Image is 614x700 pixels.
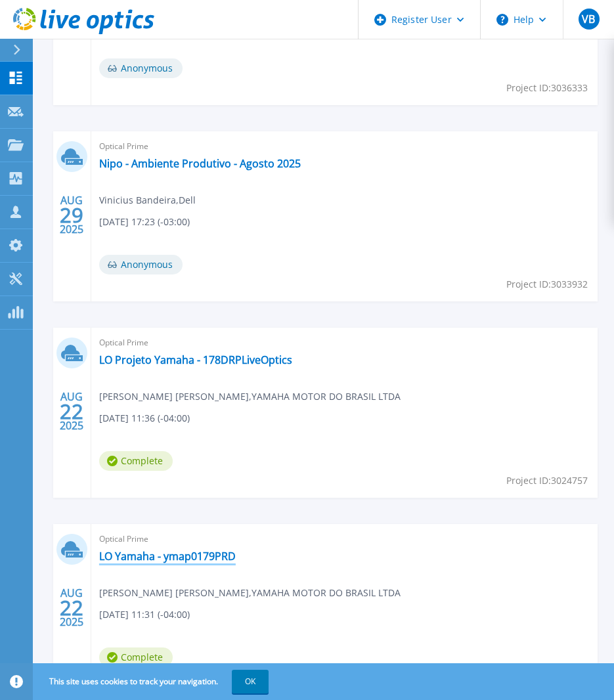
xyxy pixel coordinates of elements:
span: [DATE] 11:36 (-04:00) [99,411,190,426]
span: Complete [99,647,173,667]
span: VB [582,14,595,24]
a: LO Yamaha - ymap0179PRD [99,550,236,563]
span: [DATE] 17:23 (-03:00) [99,215,190,229]
div: AUG 2025 [59,584,84,632]
span: 29 [60,209,83,221]
span: Project ID: 3036333 [506,81,588,95]
span: Project ID: 3033932 [506,277,588,292]
span: Optical Prime [99,139,590,154]
span: [DATE] 11:31 (-04:00) [99,607,190,622]
span: [PERSON_NAME] [PERSON_NAME] , YAMAHA MOTOR DO BRASIL LTDA [99,389,401,404]
span: Vinicius Bandeira , Dell [99,193,196,208]
span: Complete [99,451,173,471]
span: Anonymous [99,58,183,78]
button: OK [232,670,269,693]
div: AUG 2025 [59,387,84,435]
span: Anonymous [99,255,183,274]
span: [PERSON_NAME] [PERSON_NAME] , YAMAHA MOTOR DO BRASIL LTDA [99,586,401,600]
span: This site uses cookies to track your navigation. [36,670,269,693]
span: Optical Prime [99,336,590,350]
div: AUG 2025 [59,191,84,239]
span: Project ID: 3024757 [506,473,588,488]
span: Optical Prime [99,532,590,546]
a: LO Projeto Yamaha - 178DRPLiveOptics [99,353,292,366]
span: 22 [60,406,83,417]
a: Nipo - Ambiente Produtivo - Agosto 2025 [99,157,301,170]
span: 22 [60,602,83,613]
